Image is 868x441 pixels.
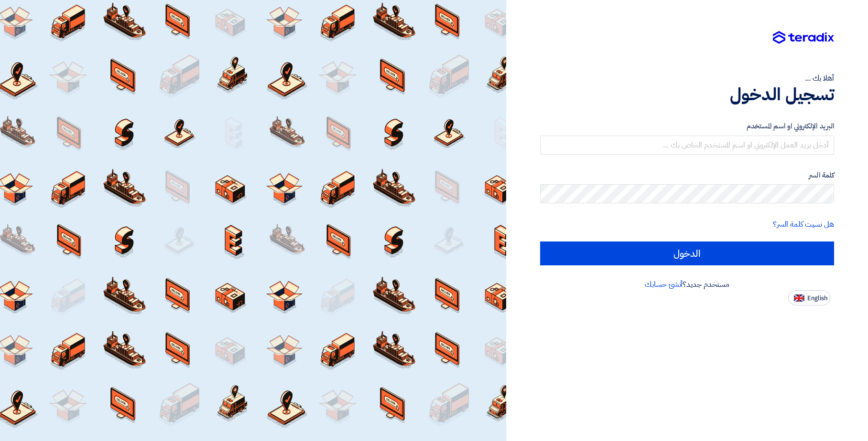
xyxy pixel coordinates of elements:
[540,241,834,265] input: الدخول
[788,290,830,305] button: English
[794,294,804,302] img: en-US.png
[540,121,834,132] label: البريد الإلكتروني او اسم المستخدم
[773,31,834,44] img: Teradix logo
[645,279,683,290] a: أنشئ حسابك
[540,170,834,181] label: كلمة السر
[540,73,834,84] div: أهلا بك ...
[540,279,834,290] div: مستخدم جديد؟
[807,295,827,302] span: English
[773,219,834,230] a: هل نسيت كلمة السر؟
[540,136,834,155] input: أدخل بريد العمل الإلكتروني او اسم المستخدم الخاص بك ...
[540,84,834,105] h1: تسجيل الدخول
